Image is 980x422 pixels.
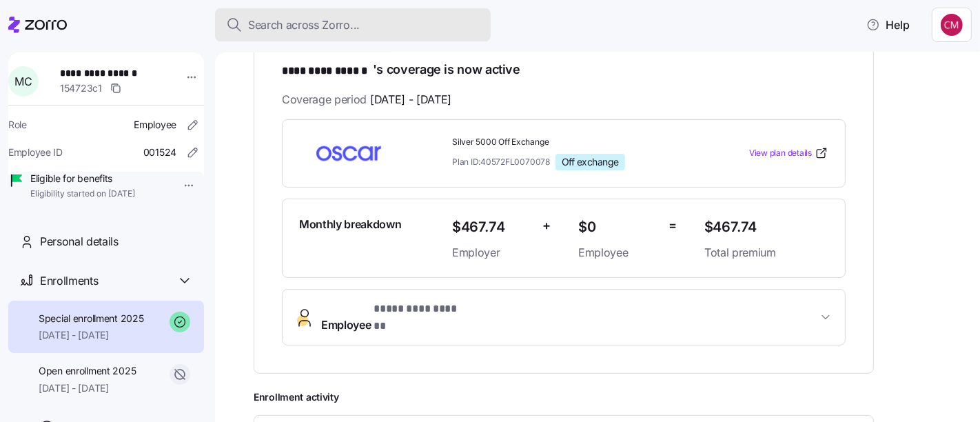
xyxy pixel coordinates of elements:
span: View plan details [749,147,812,160]
span: Employee ID [8,145,63,159]
span: Off exchange [562,156,619,168]
span: [DATE] - [DATE] [39,381,136,395]
span: Help [866,17,910,33]
span: [DATE] - [DATE] [39,328,144,342]
span: + [542,216,551,236]
span: 001524 [143,145,176,159]
span: Eligibility started on [DATE] [30,188,135,200]
span: Personal details [40,233,119,250]
button: Help [855,11,921,39]
img: c76f7742dad050c3772ef460a101715e [941,14,963,36]
span: Employee [578,244,657,261]
span: Eligible for benefits [30,172,135,185]
span: Employer [452,244,531,261]
span: Special enrollment 2025 [39,312,144,325]
span: 154723c1 [60,81,102,95]
span: Plan ID: 40572FL0070078 [452,156,550,168]
span: Role [8,118,27,132]
span: $467.74 [452,216,531,239]
span: Employee [321,301,470,334]
span: Search across Zorro... [248,17,360,34]
span: $467.74 [704,216,828,239]
span: Silver 5000 Off Exchange [452,137,693,148]
span: Monthly breakdown [299,216,402,233]
img: Oscar [299,137,398,169]
span: $0 [578,216,657,239]
span: M C [14,76,32,87]
span: Total premium [704,244,828,261]
span: Open enrollment 2025 [39,364,136,378]
h1: 's coverage is now active [282,61,846,80]
span: [DATE] - [DATE] [370,91,451,108]
a: View plan details [749,146,828,160]
span: = [668,216,677,236]
span: Enrollments [40,272,98,290]
span: Coverage period [282,91,451,108]
span: Enrollment activity [254,390,874,404]
button: Search across Zorro... [215,8,491,41]
span: Employee [134,118,176,132]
